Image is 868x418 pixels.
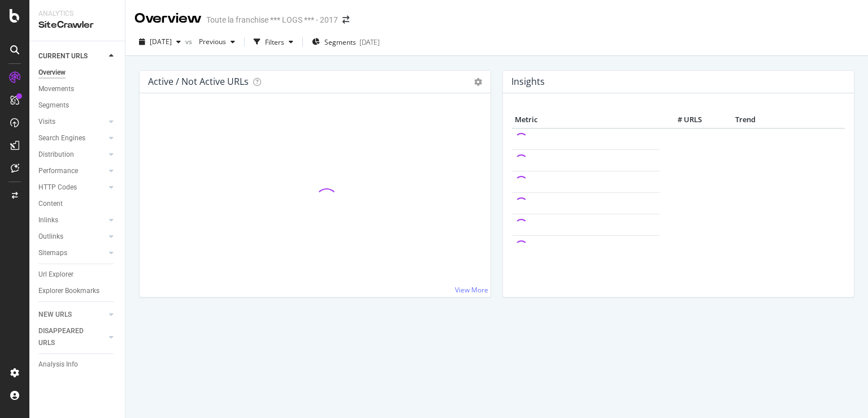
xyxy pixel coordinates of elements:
[38,19,116,32] div: SiteCrawler
[38,50,88,62] div: CURRENT URLS
[342,16,349,24] div: arrow-right-arrow-left
[38,116,106,128] a: Visits
[511,74,545,89] h4: Insights
[38,67,66,79] div: Overview
[206,14,338,25] div: Toute la franchise *** LOGS *** - 2017
[265,37,284,47] div: Filters
[38,359,117,370] a: Analysis Info
[38,67,117,79] a: Overview
[185,37,194,46] span: vs
[38,132,106,144] a: Search Engines
[38,165,78,177] div: Performance
[38,285,99,297] div: Explorer Bookmarks
[38,50,106,62] a: CURRENT URLS
[38,359,78,370] div: Analysis Info
[38,325,96,349] div: DISAPPEARED URLS
[38,309,106,321] a: NEW URLS
[38,214,106,226] a: Inlinks
[38,83,74,95] div: Movements
[38,247,67,259] div: Sitemaps
[38,165,106,177] a: Performance
[38,149,74,161] div: Distribution
[134,9,202,28] div: Overview
[38,9,116,19] div: Analytics
[38,269,117,281] a: Url Explorer
[38,149,106,161] a: Distribution
[38,100,69,111] div: Segments
[659,111,705,128] th: # URLS
[324,37,356,47] span: Segments
[38,269,73,281] div: Url Explorer
[705,111,785,128] th: Trend
[38,285,117,297] a: Explorer Bookmarks
[38,231,63,243] div: Outlinks
[455,285,488,295] a: View More
[307,33,384,51] button: Segments[DATE]
[38,198,63,210] div: Content
[38,132,85,144] div: Search Engines
[359,37,380,47] div: [DATE]
[148,74,249,89] h4: Active / Not Active URLs
[150,37,172,46] span: 2025 Aug. 27th
[38,182,77,193] div: HTTP Codes
[194,37,226,46] span: Previous
[38,214,58,226] div: Inlinks
[38,198,117,210] a: Content
[38,182,106,193] a: HTTP Codes
[512,111,659,128] th: Metric
[38,231,106,243] a: Outlinks
[38,83,117,95] a: Movements
[38,247,106,259] a: Sitemaps
[249,33,298,51] button: Filters
[38,325,106,349] a: DISAPPEARED URLS
[194,33,240,51] button: Previous
[134,33,185,51] button: [DATE]
[474,78,482,86] i: Options
[38,116,55,128] div: Visits
[38,100,117,111] a: Segments
[38,309,72,321] div: NEW URLS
